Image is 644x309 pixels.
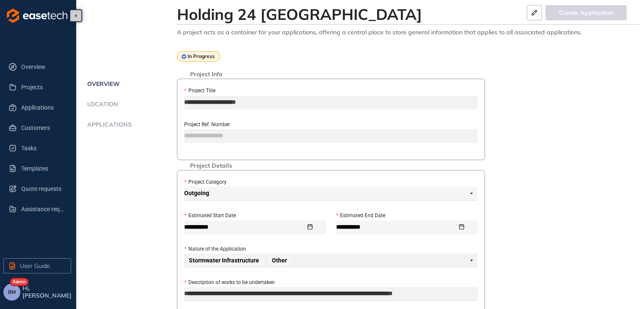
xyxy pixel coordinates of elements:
[177,5,422,23] div: Holding 24 [GEOGRAPHIC_DATA]
[20,261,50,270] span: User Guide
[184,245,246,253] label: Nature of the Application
[21,160,64,177] span: Templates
[184,121,230,129] label: Project Ref. Number
[21,140,64,157] span: Tasks
[85,121,132,128] span: Applications
[336,222,458,232] input: Estimated End Date
[184,279,274,287] label: Description of works to be undertaken
[21,119,64,136] span: Customers
[8,289,16,295] span: BM
[177,29,639,36] div: A project acts as a container for your applications, offering a central place to store general in...
[189,257,259,263] span: Stormwater Infrastructure
[272,257,287,263] span: Other
[186,162,236,169] span: Project Details
[21,201,64,218] span: Assistance requests
[186,71,227,78] span: Project Info
[184,255,265,266] span: Stormwater Infrastructure
[188,53,215,59] span: In Progress
[3,258,71,273] button: User Guide
[21,58,64,75] span: Overview
[22,285,73,299] span: Hi, [PERSON_NAME]
[3,284,20,301] button: BM
[85,80,120,88] span: Overview
[21,79,64,96] span: Projects
[21,180,64,197] span: Quote requests
[336,212,385,220] label: Estimated End Date
[184,222,306,232] input: Estimated Start Date
[184,96,478,108] input: Project Title
[85,101,118,108] span: Location
[184,187,473,200] span: Outgoing
[184,287,478,301] textarea: Description of works to be undertaken
[184,212,235,220] label: Estimated Start Date
[184,178,226,186] label: Project Category
[184,87,215,95] label: Project Title
[184,129,478,142] input: Project Ref. Number
[267,255,293,266] span: Other
[21,99,64,116] span: Applications
[7,8,67,23] img: logo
